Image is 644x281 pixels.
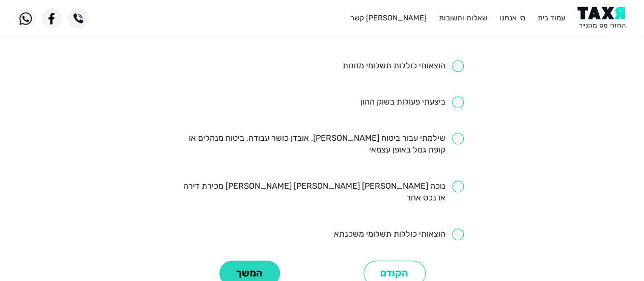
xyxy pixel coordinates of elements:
img: WhatsApp [15,8,36,29]
a: עמוד בית [538,13,565,22]
a: שאלות ותשובות [439,13,487,22]
a: מי אנחנו [499,13,525,22]
img: Facebook [42,8,62,29]
img: Logo [577,7,629,30]
a: [PERSON_NAME] קשר [350,13,426,22]
img: Phone [68,8,89,29]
